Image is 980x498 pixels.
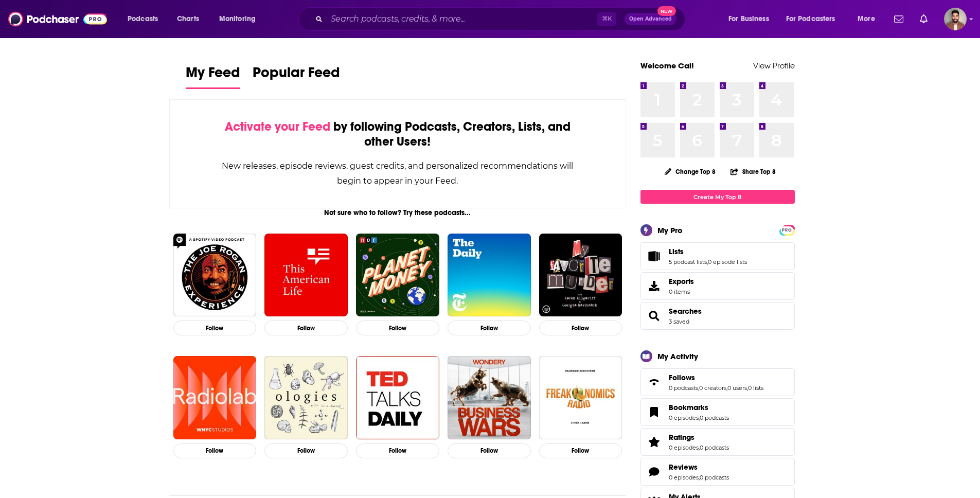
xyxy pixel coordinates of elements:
[700,474,729,481] a: 0 podcasts
[629,16,672,22] span: Open Advanced
[669,433,729,442] a: Ratings
[644,279,665,293] span: Exports
[640,398,795,426] span: Bookmarks
[669,403,729,412] a: Bookmarks
[890,10,907,28] a: Show notifications dropdown
[669,247,684,256] span: Lists
[625,13,676,25] button: Open AdvancedNew
[726,384,727,392] span: ,
[173,321,257,335] button: Follow
[356,356,439,439] img: TED Talks Daily
[169,208,627,217] div: Not sure who to follow? Try these podcasts...
[669,288,694,295] span: 0 items
[669,414,699,421] a: 0 episodes
[539,443,622,458] button: Follow
[644,405,665,419] a: Bookmarks
[707,258,708,265] span: ,
[253,64,340,87] span: Popular Feed
[669,277,694,286] span: Exports
[212,11,269,27] button: open menu
[669,318,689,325] a: 3 saved
[221,119,575,149] div: by following Podcasts, Creators, Lists, and other Users!
[699,384,726,392] a: 0 creators
[644,249,665,263] a: Lists
[640,272,795,300] a: Exports
[221,158,575,188] div: New releases, episode reviews, guest credits, and personalized recommendations will begin to appe...
[669,463,698,472] span: Reviews
[177,12,199,26] span: Charts
[669,258,707,265] a: 5 podcast lists
[356,443,439,458] button: Follow
[640,302,795,330] span: Searches
[640,190,795,204] a: Create My Top 8
[539,234,622,317] img: My Favorite Murder with Karen Kilgariff and Georgia Hardstark
[539,356,622,439] img: Freakonomics Radio
[727,384,747,392] a: 0 users
[264,443,348,458] button: Follow
[669,384,698,392] a: 0 podcasts
[669,463,729,472] a: Reviews
[640,368,795,396] span: Follows
[699,414,700,421] span: ,
[448,443,531,458] button: Follow
[186,64,240,89] a: My Feed
[170,11,205,27] a: Charts
[308,7,695,31] div: Search podcasts, credits, & more...
[448,321,531,335] button: Follow
[657,351,698,361] div: My Activity
[644,435,665,449] a: Ratings
[657,6,676,16] span: New
[539,321,622,335] button: Follow
[708,258,747,265] a: 0 episode lists
[356,234,439,317] img: Planet Money
[186,64,240,87] span: My Feed
[700,444,729,451] a: 0 podcasts
[448,234,531,317] img: The Daily
[748,384,763,392] a: 0 lists
[264,234,348,317] img: This American Life
[669,403,708,412] span: Bookmarks
[8,9,107,29] a: Podchaser - Follow, Share and Rate Podcasts
[225,119,330,134] span: Activate your Feed
[640,428,795,456] span: Ratings
[640,61,694,70] a: Welcome Cal!
[120,11,171,27] button: open menu
[657,225,683,235] div: My Pro
[730,162,776,182] button: Share Top 8
[779,11,850,27] button: open menu
[253,64,340,89] a: Popular Feed
[173,356,257,439] img: Radiolab
[858,12,875,26] span: More
[669,433,694,442] span: Ratings
[264,321,348,335] button: Follow
[699,474,700,481] span: ,
[781,226,793,234] span: PRO
[327,11,597,27] input: Search podcasts, credits, & more...
[669,474,699,481] a: 0 episodes
[669,373,763,382] a: Follows
[669,307,702,316] span: Searches
[698,384,699,392] span: ,
[669,247,747,256] a: Lists
[700,414,729,421] a: 0 podcasts
[173,234,257,317] img: The Joe Rogan Experience
[944,8,967,30] span: Logged in as calmonaghan
[356,321,439,335] button: Follow
[644,309,665,323] a: Searches
[640,242,795,270] span: Lists
[264,356,348,439] img: Ologies with Alie Ward
[219,12,256,26] span: Monitoring
[597,12,616,26] span: ⌘ K
[669,373,695,382] span: Follows
[786,12,835,26] span: For Podcasters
